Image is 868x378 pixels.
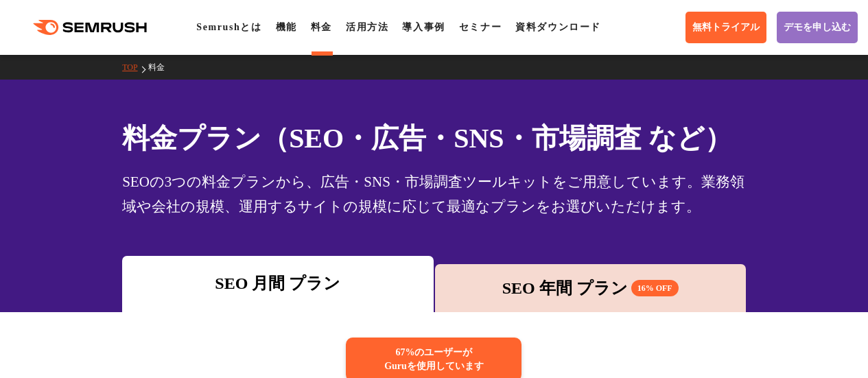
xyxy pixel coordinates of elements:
[777,12,858,43] a: デモを申し込む
[515,22,601,32] a: 資料ダウンロード
[402,22,445,32] a: 導入事例
[148,62,175,72] a: 料金
[442,276,739,300] div: SEO 年間 プラン
[631,280,679,296] span: 16% OFF
[784,21,851,34] span: デモを申し込む
[346,22,388,32] a: 活用方法
[692,21,760,34] span: 無料トライアル
[196,22,261,32] a: Semrushとは
[311,22,332,32] a: 料金
[276,22,297,32] a: 機能
[122,169,746,219] div: SEOの3つの料金プランから、広告・SNS・市場調査ツールキットをご用意しています。業務領域や会社の規模、運用するサイトの規模に応じて最適なプランをお選びいただけます。
[459,22,502,32] a: セミナー
[685,12,766,43] a: 無料トライアル
[122,62,148,72] a: TOP
[129,271,426,296] div: SEO 月間 プラン
[122,118,746,158] h1: 料金プラン（SEO・広告・SNS・市場調査 など）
